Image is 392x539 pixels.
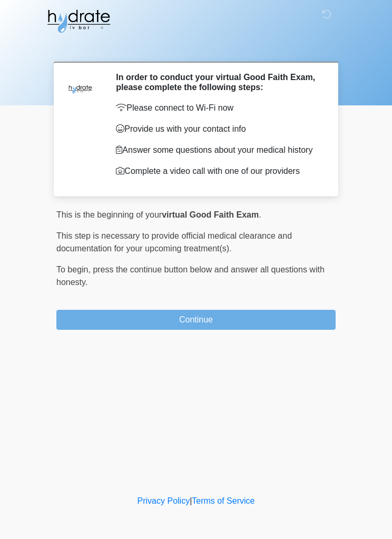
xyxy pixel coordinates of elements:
[56,265,93,274] span: To begin,
[190,496,192,505] a: |
[138,496,190,505] a: Privacy Policy
[116,72,320,92] h2: In order to conduct your virtual Good Faith Exam, please complete the following steps:
[116,165,320,178] p: Complete a video call with one of our providers
[56,231,292,253] span: This step is necessary to provide official medical clearance and documentation for your upcoming ...
[259,210,261,219] span: .
[56,310,336,330] button: Continue
[162,210,259,219] strong: virtual Good Faith Exam
[56,265,325,287] span: press the continue button below and answer all questions with honesty.
[116,123,320,135] p: Provide us with your contact info
[116,144,320,156] p: Answer some questions about your medical history
[64,72,96,104] img: Agent Avatar
[116,102,320,114] p: Please connect to Wi-Fi now
[48,38,344,57] h1: ‎ ‎ ‎
[192,496,254,505] a: Terms of Service
[46,8,111,34] img: Hydrate IV Bar - Glendale Logo
[56,210,162,219] span: This is the beginning of your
